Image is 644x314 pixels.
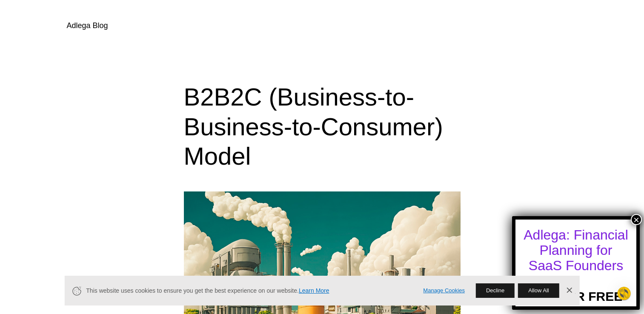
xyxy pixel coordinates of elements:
[631,214,642,225] button: Close
[530,275,622,304] a: TRY FOR FREE
[423,286,465,295] a: Manage Cookies
[563,284,575,297] a: Dismiss Banner
[518,283,559,298] button: Allow All
[523,227,629,273] div: Adlega: Financial Planning for SaaS Founders
[67,21,108,30] a: Adlega Blog
[86,286,411,295] span: This website uses cookies to ensure you get the best experience on our website.
[299,287,329,294] a: Learn More
[476,283,515,298] button: Decline
[71,285,82,296] svg: Cookie Icon
[184,82,461,171] h1: B2B2C (Business-to-Business-to-Consumer) Model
